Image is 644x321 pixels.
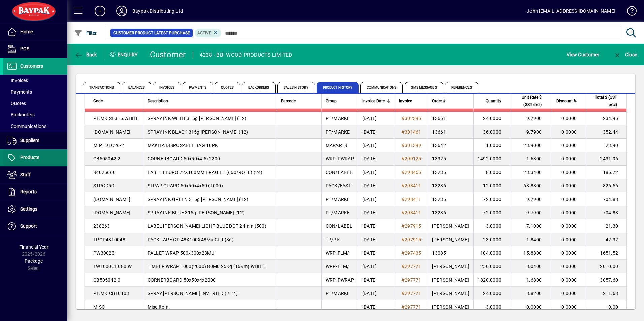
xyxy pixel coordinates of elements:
[511,233,551,246] td: 1.8400
[405,264,421,269] span: 297771
[399,128,424,136] a: #301461
[3,86,67,98] a: Payments
[401,143,405,148] span: #
[326,97,354,105] div: Group
[3,75,67,86] a: Invoices
[511,273,551,287] td: 1.6800
[515,94,548,108] div: Unit Rate $ (GST excl)
[93,97,139,105] div: Code
[317,82,359,93] span: Product History
[399,195,424,203] a: #298411
[74,52,97,57] span: Back
[358,179,395,192] td: [DATE]
[606,48,644,61] app-page-header-button: Close enquiry
[358,206,395,219] td: [DATE]
[551,287,586,300] td: 0.0000
[358,219,395,233] td: [DATE]
[358,112,395,125] td: [DATE]
[19,244,49,250] span: Financial Year
[428,179,473,192] td: 13236
[326,277,354,283] span: WRP-PWRAP
[358,152,395,166] td: [DATE]
[511,179,551,192] td: 68.8800
[20,29,33,34] span: Home
[93,143,124,148] span: M.P.191C26-2
[511,206,551,219] td: 9.7900
[515,94,542,108] span: Unit Rate $ (GST excl)
[399,303,424,311] a: #297771
[20,172,31,177] span: Staff
[148,250,215,256] span: PALLET WRAP 500x300x23MU
[473,166,511,179] td: 8.0000
[122,82,151,93] span: Balances
[586,260,626,273] td: 2010.00
[565,48,601,61] button: View Customer
[527,6,615,16] div: John [EMAIL_ADDRESS][DOMAIN_NAME]
[326,210,350,215] span: PT/MARKE
[401,129,405,135] span: #
[3,109,67,120] a: Backorders
[555,97,583,105] div: Discount %
[399,236,424,243] a: #297915
[326,129,350,135] span: PT/MARKE
[473,125,511,139] td: 36.0000
[511,125,551,139] td: 9.7900
[399,142,424,149] a: #301399
[148,143,218,148] span: MAKITA DISPOSABLE BAG 10PK
[358,273,395,287] td: [DATE]
[399,169,424,176] a: #298455
[478,97,507,105] div: Quantity
[20,46,29,51] span: POS
[197,31,211,35] span: Active
[586,192,626,206] td: 704.88
[428,152,473,166] td: 13325
[93,291,129,296] span: PT.MK.CBT0103
[93,116,139,121] span: PT.MK.SI.315.WHITE
[551,219,586,233] td: 0.0000
[3,149,67,166] a: Products
[511,166,551,179] td: 23.3400
[132,6,183,16] div: Baypak Distributing Ltd
[428,192,473,206] td: 13236
[428,246,473,260] td: 13085
[399,155,424,163] a: #299125
[405,129,421,135] span: 301461
[20,63,43,69] span: Customers
[89,5,111,17] button: Add
[511,219,551,233] td: 7.1000
[432,97,445,105] span: Order #
[551,179,586,192] td: 0.0000
[473,219,511,233] td: 3.0000
[326,223,352,229] span: CON/LABEL
[405,156,421,162] span: 299125
[586,112,626,125] td: 234.96
[148,170,263,175] span: LABEL FLURO 72X100MM FRAGILE (660/ROLL) (24)
[428,273,473,287] td: [PERSON_NAME]
[399,290,424,297] a: #297771
[399,97,412,105] span: Invoice
[405,197,421,202] span: 298411
[586,206,626,219] td: 704.88
[401,170,405,175] span: #
[405,82,443,93] span: SMS Messages
[428,139,473,152] td: 13642
[473,192,511,206] td: 72.0000
[200,49,292,60] div: 4238 - BBI WOOD PRODUCTS LIMITED
[428,219,473,233] td: [PERSON_NAME]
[113,30,190,36] span: Customer Product Latest Purchase
[326,143,347,148] span: MAPARTS
[326,97,337,105] span: Group
[281,97,317,105] div: Barcode
[93,237,125,242] span: TPGP4810048
[586,125,626,139] td: 352.44
[83,82,120,93] span: Transactions
[93,170,116,175] span: S4025660
[511,260,551,273] td: 8.0400
[613,52,637,57] span: Close
[399,209,424,216] a: #298411
[358,260,395,273] td: [DATE]
[401,210,405,215] span: #
[551,112,586,125] td: 0.0000
[586,219,626,233] td: 21.30
[405,237,421,242] span: 297915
